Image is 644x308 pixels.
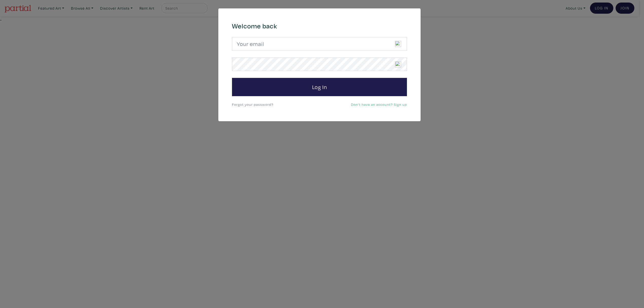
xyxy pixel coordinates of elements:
[395,41,401,47] img: npw-badge-icon-locked.svg
[395,61,401,67] img: npw-badge-icon-locked.svg
[232,22,407,30] h4: Welcome back
[351,102,407,107] a: Don't have an account? Sign up
[232,78,407,96] button: Log In
[232,102,273,107] a: Forgot your password?
[232,37,407,51] input: Your email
